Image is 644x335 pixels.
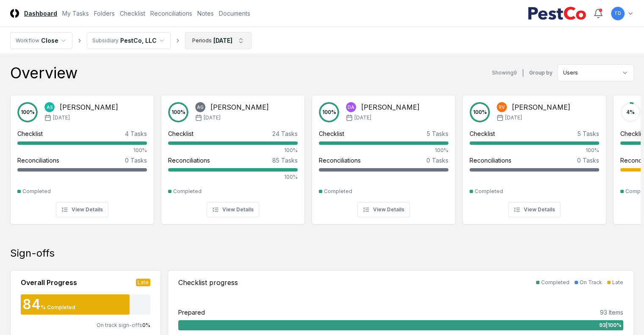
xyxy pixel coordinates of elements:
[17,156,59,165] div: Reconciliations
[185,32,252,49] button: Periods[DATE]
[10,88,154,224] a: 100%AS[PERSON_NAME][DATE]Checklist4 Tasks100%Reconciliations0 TasksCompletedView Details
[173,188,202,195] div: Completed
[24,9,57,18] a: Dashboard
[426,156,448,165] div: 0 Tasks
[319,129,344,138] div: Checklist
[125,156,147,165] div: 0 Tasks
[60,102,118,112] div: [PERSON_NAME]
[319,147,448,154] div: 100%
[272,129,298,138] div: 24 Tasks
[47,104,53,111] span: AS
[505,114,522,122] span: [DATE]
[348,104,354,111] span: DA
[577,156,599,165] div: 0 Tasks
[470,129,495,138] div: Checklist
[499,104,505,111] span: RV
[357,202,410,217] button: View Details
[136,279,150,286] div: Late
[470,147,599,154] div: 100%
[512,102,570,112] div: [PERSON_NAME]
[120,9,145,18] a: Checklist
[529,70,553,75] label: Group by
[508,202,561,217] button: View Details
[354,114,371,122] span: [DATE]
[522,69,524,78] div: |
[17,147,147,154] div: 100%
[94,9,115,18] a: Folders
[462,88,606,224] a: 100%RV[PERSON_NAME][DATE]Checklist5 Tasks100%Reconciliations0 TasksCompletedView Details
[219,9,250,18] a: Documents
[324,188,352,195] div: Completed
[97,322,142,328] span: On track sign-offs
[56,202,108,217] button: View Details
[16,37,39,44] div: Workflow
[210,102,269,112] div: [PERSON_NAME]
[92,37,119,44] div: Subsidiary
[168,173,298,181] div: 100%
[207,202,259,217] button: View Details
[192,37,212,44] div: Periods
[178,308,205,317] div: Prepared
[41,304,75,311] div: % Completed
[319,156,361,165] div: Reconciliations
[599,321,622,329] span: 93 | 100 %
[168,147,298,154] div: 100%
[197,104,204,111] span: AG
[312,88,456,224] a: 100%DA[PERSON_NAME][DATE]Checklist5 Tasks100%Reconciliations0 TasksCompletedView Details
[204,114,221,122] span: [DATE]
[272,156,298,165] div: 85 Tasks
[475,188,503,195] div: Completed
[22,188,51,195] div: Completed
[161,88,305,224] a: 100%AG[PERSON_NAME][DATE]Checklist24 Tasks100%Reconciliations85 Tasks100%CompletedView Details
[150,9,192,18] a: Reconciliations
[541,279,569,286] div: Completed
[17,129,43,138] div: Checklist
[528,7,586,20] img: PestCo logo
[213,36,232,45] div: [DATE]
[21,298,41,311] div: 84
[612,279,623,286] div: Late
[168,156,210,165] div: Reconciliations
[427,129,448,138] div: 5 Tasks
[10,64,77,81] div: Overview
[197,9,214,18] a: Notes
[492,69,517,77] div: Showing 9
[600,308,623,317] div: 93 Items
[53,114,70,122] span: [DATE]
[168,129,193,138] div: Checklist
[580,279,602,286] div: On Track
[10,32,252,49] nav: breadcrumb
[578,129,599,138] div: 5 Tasks
[125,129,147,138] div: 4 Tasks
[21,277,77,288] div: Overall Progress
[10,246,634,260] div: Sign-offs
[361,102,420,112] div: [PERSON_NAME]
[614,10,621,17] span: TD
[10,9,19,18] img: Logo
[178,277,238,288] div: Checklist progress
[142,322,150,328] span: 0 %
[610,6,625,21] button: TD
[62,9,89,18] a: My Tasks
[470,156,511,165] div: Reconciliations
